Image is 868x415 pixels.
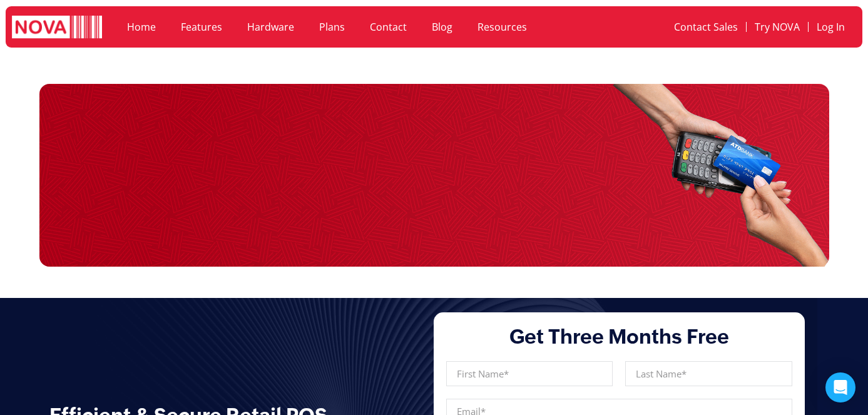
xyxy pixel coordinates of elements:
[12,16,102,41] img: logo white
[809,13,853,41] a: Log In
[446,361,613,386] input: First Name*
[307,13,357,41] a: Plans
[115,13,596,41] nav: Menu
[747,13,808,41] a: Try NOVA
[666,13,746,41] a: Contact Sales
[609,13,853,41] nav: Menu
[115,13,168,41] a: Home
[235,13,307,41] a: Hardware
[465,13,539,41] a: Resources
[357,13,419,41] a: Contact
[625,361,792,386] input: Last Name*
[446,325,792,349] h3: Get Three Months Free
[825,372,855,402] div: Open Intercom Messenger
[419,13,465,41] a: Blog
[168,13,235,41] a: Features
